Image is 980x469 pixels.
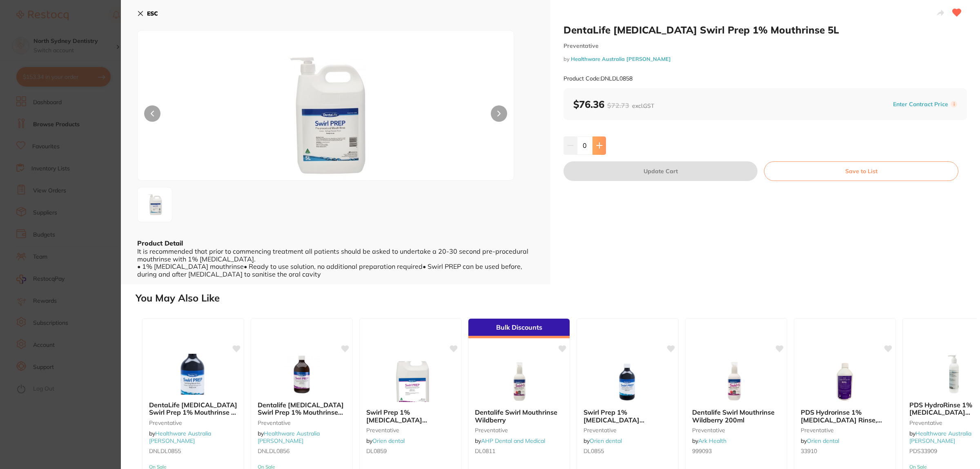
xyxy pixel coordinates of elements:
[384,361,437,402] img: Swirl Prep 1% Peroxide Mouthrinse Wildberry, 5L Pump Bottle
[137,7,158,20] button: ESC
[801,437,839,444] span: by
[366,437,405,444] span: by
[149,430,211,444] span: by
[909,430,971,444] span: by
[951,101,957,107] label: i
[366,448,454,454] small: DL0859
[137,239,183,247] b: Product Detail
[366,409,454,424] b: Swirl Prep 1% Peroxide Mouthrinse Wildberry, 5L Pump Bottle
[372,437,405,444] a: Orien dental
[140,190,169,219] img: ZDUuanBn
[563,75,633,82] small: Product Code: DNLDL0858
[136,293,977,304] h2: You May Also Like
[258,448,346,454] small: DNLDL0856
[607,101,629,109] span: $72.73
[475,437,545,444] span: by
[692,409,780,424] b: Dentalife Swirl Mouthrinse Wildberry 200ml
[584,427,672,433] small: preventative
[258,401,346,416] b: Dentalife Hydrogen Peroxide Swirl Prep 1% Mouthrinse Wildberry 500ml
[632,102,654,109] span: excl. GST
[137,248,534,278] div: It is recommended that prior to commencing treatment all patients should be asked to undertake a ...
[801,427,889,433] small: preventative
[764,161,958,181] button: Save to List
[275,354,328,395] img: Dentalife Hydrogen Peroxide Swirl Prep 1% Mouthrinse Wildberry 500ml
[584,448,672,454] small: DL0855
[584,437,622,444] span: by
[475,409,563,424] b: Dentalife Swirl Mouthrinse Wildberry
[475,448,563,454] small: DL0811
[909,430,971,444] a: Healthware Australia [PERSON_NAME]
[563,24,967,36] h2: DentaLife [MEDICAL_DATA] Swirl Prep 1% Mouthrinse 5L
[563,161,757,181] button: Update Cart
[258,420,346,426] small: Preventative
[258,430,320,444] span: by
[927,354,980,395] img: PDS HydroRinse 1% Peroxide Mouthrinse 250ml
[366,427,454,433] small: preventative
[258,430,320,444] a: Healthware Australia [PERSON_NAME]
[601,361,654,402] img: Swirl Prep 1% Peroxide Mouthrinse Mild Mint 500ml Bottle
[807,437,839,444] a: Orien dental
[698,437,726,444] a: Ark Health
[891,100,951,108] button: Enter Contract Price
[149,430,211,444] a: Healthware Australia [PERSON_NAME]
[492,361,546,402] img: Dentalife Swirl Mouthrinse Wildberry
[149,448,237,454] small: DNLDL0855
[475,427,563,433] small: preventative
[149,401,237,416] b: DentaLife Hydrogen Peroxide Swirl Prep 1% Mouthrinse - Mint 500ml
[692,427,780,433] small: preventative
[584,409,672,424] b: Swirl Prep 1% Peroxide Mouthrinse Mild Mint 500ml Bottle
[590,437,622,444] a: Orien dental
[149,420,237,426] small: Preventative
[213,51,439,180] img: ZDUuanBn
[801,409,889,424] b: PDS Hydrorinse 1% Hydrogen Peroxide Rinse, 500ml Refill
[573,98,654,110] b: $76.36
[468,319,570,338] div: Bulk Discounts
[147,10,158,17] b: ESC
[710,361,763,402] img: Dentalife Swirl Mouthrinse Wildberry 200ml
[563,42,967,49] small: Preventative
[563,56,967,62] small: by
[818,361,871,402] img: PDS Hydrorinse 1% Hydrogen Peroxide Rinse, 500ml Refill
[801,448,889,454] small: 33910
[481,437,545,444] a: AHP Dental and Medical
[692,448,780,454] small: 999093
[167,354,220,395] img: DentaLife Hydrogen Peroxide Swirl Prep 1% Mouthrinse - Mint 500ml
[692,437,726,444] span: by
[571,56,671,62] a: Healthware Australia [PERSON_NAME]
